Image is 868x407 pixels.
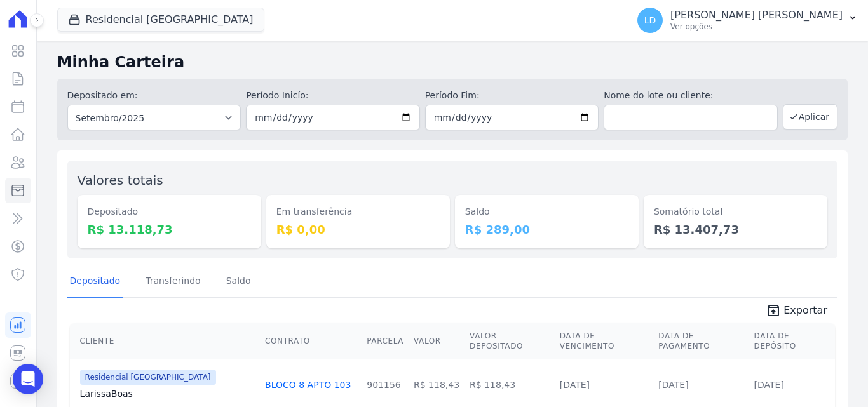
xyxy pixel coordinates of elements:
label: Valores totais [78,173,163,188]
dt: Saldo [465,205,628,218]
label: Período Fim: [425,89,599,102]
dt: Somatório total [654,205,817,218]
a: [DATE] [658,380,688,390]
a: [DATE] [754,380,784,390]
button: Residencial [GEOGRAPHIC_DATA] [57,8,264,32]
dd: R$ 0,00 [276,221,440,238]
a: Transferindo [143,265,203,298]
th: Cliente [70,323,260,359]
th: Data de Pagamento [653,323,749,359]
i: unarchive [766,303,781,318]
span: Residencial [GEOGRAPHIC_DATA] [80,370,216,385]
p: [PERSON_NAME] [PERSON_NAME] [670,9,843,22]
span: LD [644,16,656,25]
a: 901156 [367,380,400,390]
th: Data de Depósito [749,323,835,359]
dt: Depositado [88,205,251,218]
div: Open Intercom Messenger [13,364,43,394]
p: Ver opções [670,22,843,32]
th: Data de Vencimento [555,323,654,359]
a: Saldo [224,265,254,298]
dd: R$ 13.407,73 [654,221,817,238]
th: Parcela [362,323,409,359]
a: unarchive Exportar [756,303,837,321]
span: Exportar [783,303,827,318]
button: LD [PERSON_NAME] [PERSON_NAME] Ver opções [627,3,868,38]
a: Depositado [67,265,123,298]
th: Contrato [260,323,362,359]
label: Depositado em: [67,90,138,100]
label: Nome do lote ou cliente: [604,89,778,102]
th: Valor [409,323,465,359]
label: Período Inicío: [246,89,420,102]
dd: R$ 13.118,73 [88,221,251,238]
dt: Em transferência [276,205,440,218]
h2: Minha Carteira [57,51,848,74]
button: Aplicar [783,104,837,130]
a: [DATE] [560,380,590,390]
th: Valor Depositado [465,323,555,359]
a: BLOCO 8 APTO 103 [265,380,351,390]
dd: R$ 289,00 [465,221,628,238]
a: LarissaBoas [80,387,255,400]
